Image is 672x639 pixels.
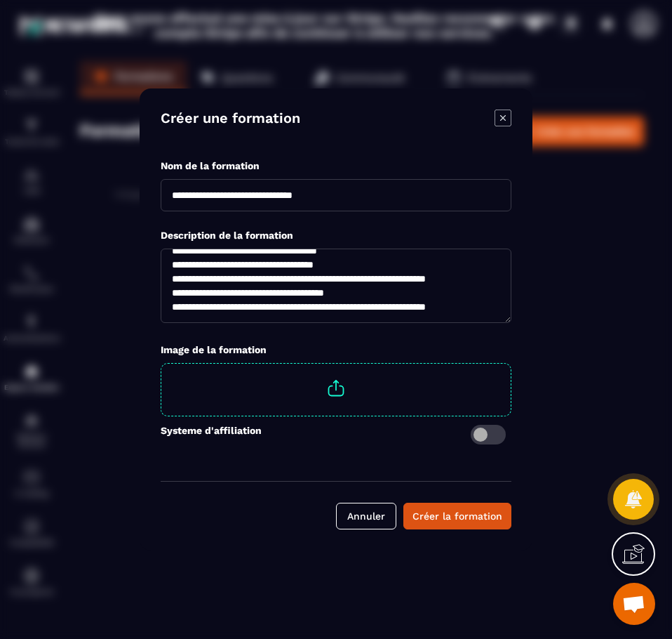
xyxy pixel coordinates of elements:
[161,344,267,355] label: Image de la formation
[336,503,396,529] button: Annuler
[161,160,260,171] label: Nom de la formation
[161,230,293,241] label: Description de la formation
[613,583,655,625] a: Ouvrir le chat
[412,509,502,523] div: Créer la formation
[161,110,300,129] h4: Créer une formation
[403,503,511,529] button: Créer la formation
[161,425,262,444] label: Systeme d'affiliation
